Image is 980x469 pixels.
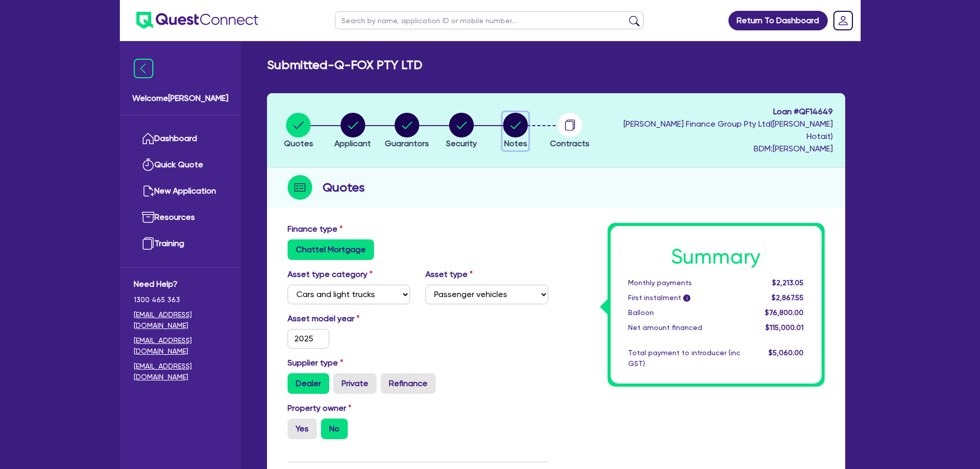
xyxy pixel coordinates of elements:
[769,349,804,357] span: $5,060.00
[134,126,227,152] a: Dashboard
[385,138,429,148] span: Guarantors
[765,308,804,317] span: $76,800.00
[765,323,804,332] span: $115,000.01
[280,312,418,325] label: Asset model year
[142,159,154,171] img: quick-quote
[334,112,371,150] button: Applicant
[288,239,374,260] label: Chattel Mortgage
[600,106,833,118] span: Loan # QF14649
[384,112,430,150] button: Guarantors
[142,237,154,250] img: training
[600,143,833,155] span: BDM: [PERSON_NAME]
[136,12,258,29] img: quest-connect-logo-blue
[283,112,314,150] button: Quotes
[267,58,422,73] h2: Submitted - Q-FOX PTY LTD
[446,138,477,148] span: Security
[503,112,528,150] button: Notes
[288,373,329,394] label: Dealer
[288,357,343,369] label: Supplier type
[620,348,748,369] div: Total payment to introducer (inc GST)
[134,204,227,231] a: Resources
[134,231,227,257] a: Training
[288,402,351,414] label: Property owner
[288,268,372,281] label: Asset type category
[134,294,227,305] span: 1300 465 363
[446,112,477,150] button: Security
[334,138,371,148] span: Applicant
[381,373,436,394] label: Refinance
[620,292,748,303] div: First instalment
[288,175,312,200] img: step-icon
[623,119,833,141] span: [PERSON_NAME] Finance Group Pty Ltd ( [PERSON_NAME] Hotait )
[134,309,227,331] a: [EMAIL_ADDRESS][DOMAIN_NAME]
[284,138,313,148] span: Quotes
[142,211,154,223] img: resources
[134,361,227,383] a: [EMAIL_ADDRESS][DOMAIN_NAME]
[683,294,690,302] span: i
[134,59,153,78] img: icon-menu-close
[132,92,228,105] span: Welcome [PERSON_NAME]
[830,7,857,34] a: Dropdown toggle
[425,268,473,281] label: Asset type
[772,293,804,302] span: $2,867.55
[333,373,377,394] label: Private
[549,112,590,150] button: Contracts
[323,178,365,197] h2: Quotes
[134,278,227,290] span: Need Help?
[772,279,804,287] span: $2,213.05
[335,11,644,29] input: Search by name, application ID or mobile number...
[620,307,748,318] div: Balloon
[134,178,227,204] a: New Application
[288,419,317,439] label: Yes
[628,245,804,269] h1: Summary
[550,138,590,148] span: Contracts
[321,419,348,439] label: No
[620,322,748,333] div: Net amount financed
[142,185,154,197] img: new-application
[134,152,227,178] a: Quick Quote
[620,277,748,288] div: Monthly payments
[728,11,828,30] a: Return To Dashboard
[288,223,343,235] label: Finance type
[504,138,527,148] span: Notes
[134,335,227,357] a: [EMAIL_ADDRESS][DOMAIN_NAME]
